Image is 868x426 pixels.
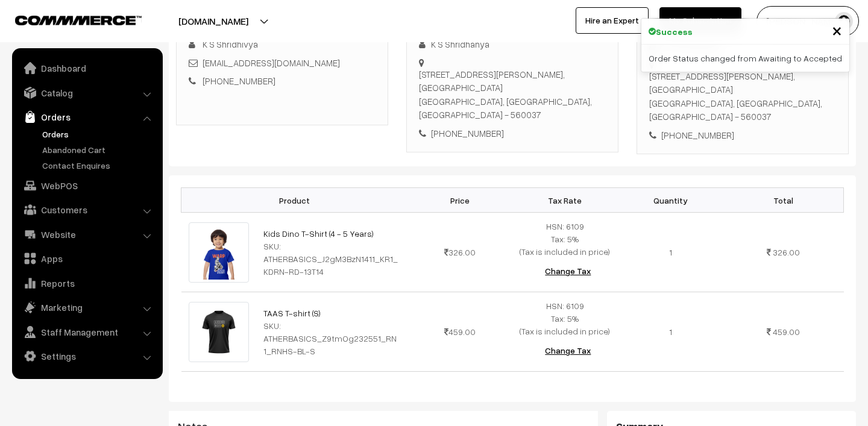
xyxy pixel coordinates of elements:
span: 1 [669,327,672,337]
a: Settings [15,345,159,367]
strong: Success [656,25,693,38]
a: Reports [15,272,159,294]
a: Apps [15,248,159,269]
span: 1 [669,247,672,257]
a: Orders [39,128,159,140]
span: K S Shridhivya [203,39,258,49]
a: Dashboard [15,57,159,79]
th: Price [407,188,512,213]
a: My Subscription [659,7,741,34]
img: 17224152715568Ather-Dino-Kids-T-Shirt-Front.png [189,222,250,283]
a: Hire an Expert [576,7,649,34]
th: Product [181,188,407,213]
button: Close [832,21,842,39]
img: 171836994742421709542353718216923592703762TASS-Round-Neck-T-Shirt-Front.png [189,302,250,363]
button: [PERSON_NAME] [756,6,859,36]
a: [EMAIL_ADDRESS][DOMAIN_NAME] [203,57,340,68]
div: SKU: ATHERBASICS_J2gM3BzN1411_KR1_KDRN-RD-13T14 [263,240,400,278]
img: COMMMERCE [15,16,142,25]
th: Tax Rate [512,188,618,213]
span: HSN: 6109 Tax: 5% (Tax is included in price) [520,301,610,336]
a: TAAS T-shirt (S) [263,308,321,318]
a: Kids Dino T-Shirt (4 - 5 Years) [263,228,374,239]
a: Customers [15,199,159,221]
a: Orders [15,106,159,128]
span: 326.00 [773,247,800,257]
span: × [832,19,842,41]
a: WebPOS [15,175,159,196]
span: 459.00 [773,327,800,337]
div: Order Status changed from Awaiting to Accepted [641,45,849,72]
a: [PHONE_NUMBER] [203,75,275,86]
a: Abandoned Cart [39,143,159,156]
span: 459.00 [444,327,476,337]
th: Quantity [618,188,723,213]
a: Catalog [15,82,159,104]
a: COMMMERCE [15,12,121,27]
div: [STREET_ADDRESS][PERSON_NAME], [GEOGRAPHIC_DATA] [GEOGRAPHIC_DATA], [GEOGRAPHIC_DATA], [GEOGRAPHI... [649,69,836,124]
div: K S Shridhanya [419,37,606,51]
div: [STREET_ADDRESS][PERSON_NAME], [GEOGRAPHIC_DATA] [GEOGRAPHIC_DATA], [GEOGRAPHIC_DATA], [GEOGRAPHI... [419,67,606,122]
div: [PHONE_NUMBER] [419,127,606,140]
a: Staff Management [15,321,159,343]
div: SKU: ATHERBASICS_Z9tmOg232551_RN1_RNHS-BL-S [263,319,400,357]
img: user [835,12,853,30]
span: 326.00 [444,247,476,257]
a: Marketing [15,296,159,318]
span: HSN: 6109 Tax: 5% (Tax is included in price) [520,221,610,257]
div: [PHONE_NUMBER] [649,128,836,142]
a: Contact Enquires [39,159,159,172]
button: Change Tax [535,337,600,364]
th: Total [723,188,844,213]
button: Change Tax [535,258,600,284]
button: [DOMAIN_NAME] [136,6,291,36]
a: Website [15,224,159,245]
